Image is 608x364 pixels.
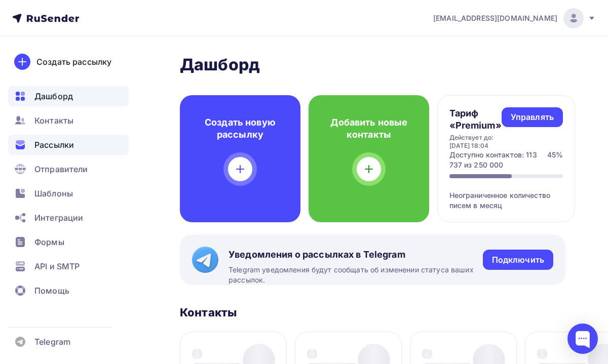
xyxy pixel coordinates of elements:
[8,110,129,131] a: Контакты
[511,111,554,123] div: Управлять
[34,90,73,102] span: Дашборд
[449,107,502,132] h4: Тариф «Premium»
[36,56,111,68] div: Создать рассылку
[325,116,413,141] h4: Добавить новые контакты
[449,178,563,211] div: Неограниченное количество писем в месяц
[180,55,565,75] h2: Дашборд
[34,187,73,199] span: Шаблоны
[8,159,129,179] a: Отправители
[34,285,69,297] span: Помощь
[34,139,74,151] span: Рассылки
[8,183,129,204] a: Шаблоны
[229,249,483,261] span: Уведомления о рассылках в Telegram
[492,254,544,266] div: Подключить
[8,86,129,106] a: Дашборд
[34,212,83,224] span: Интеграции
[180,305,237,319] h3: Контакты
[433,8,596,28] a: [EMAIL_ADDRESS][DOMAIN_NAME]
[229,265,483,286] span: Telegram уведомления будут сообщать об изменении статуса ваших рассылок.
[547,150,563,170] div: 45%
[34,336,70,348] span: Telegram
[34,236,64,248] span: Формы
[196,116,284,141] h4: Создать новую рассылку
[449,150,547,170] div: Доступно контактов: 113 737 из 250 000
[433,13,557,23] span: [EMAIL_ADDRESS][DOMAIN_NAME]
[449,134,502,150] div: Действует до: [DATE] 18:04
[8,232,129,252] a: Формы
[34,163,88,175] span: Отправители
[8,135,129,155] a: Рассылки
[34,114,73,127] span: Контакты
[34,260,80,272] span: API и SMTP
